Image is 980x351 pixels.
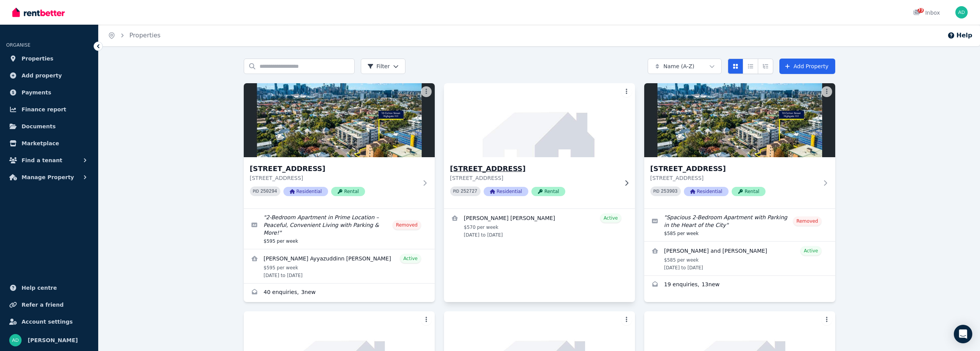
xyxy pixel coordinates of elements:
a: Enquiries for unit 1/10 Colton Street, Highgate Hill [244,284,435,302]
span: Residential [283,187,328,196]
span: Manage Property [22,173,74,182]
span: Rental [732,187,766,196]
button: More options [421,86,432,97]
span: Account settings [22,317,73,326]
button: More options [621,86,632,97]
span: Find a tenant [22,156,62,165]
a: Properties [6,51,92,66]
button: Compact list view [743,59,758,74]
h3: [STREET_ADDRESS] [450,163,618,174]
a: Marketplace [6,136,92,151]
h3: [STREET_ADDRESS] [250,163,418,174]
a: Refer a friend [6,297,92,312]
span: Documents [22,122,56,131]
small: PID [653,189,660,193]
span: Rental [531,187,565,196]
nav: Breadcrumb [99,25,170,46]
code: 250294 [260,189,277,194]
span: Marketplace [22,139,59,148]
button: Find a tenant [6,153,92,168]
img: RentBetter [12,7,65,18]
a: Add Property [779,59,835,74]
p: [STREET_ADDRESS] [250,174,418,182]
code: 252727 [461,189,477,194]
img: Adam [955,6,968,18]
a: Enquiries for unit 3/10 Colton Street, Highgate Hill [644,276,835,294]
h3: [STREET_ADDRESS] [650,163,818,174]
span: Filter [367,62,390,70]
span: Refer a friend [22,300,64,309]
div: Inbox [913,9,940,17]
a: Help centre [6,280,92,296]
a: View details for Mohammed Ayyazuddinn Ahmed [244,249,435,283]
button: Help [947,31,972,40]
a: Edit listing: Spacious 2-Bedroom Apartment with Parking in the Heart of the City [644,209,835,241]
img: unit 3/10 Colton Street, Highgate Hill [644,83,835,157]
a: Add property [6,68,92,83]
span: Finance report [22,105,66,114]
button: Manage Property [6,170,92,185]
a: Account settings [6,314,92,329]
span: [PERSON_NAME] [28,336,78,345]
img: Adam [9,334,22,346]
a: Finance report [6,102,92,117]
code: 253903 [661,189,677,194]
a: View details for Shalaan Al Johari and Shafia Anjum [644,242,835,275]
span: Rental [331,187,365,196]
a: Properties [129,32,161,39]
p: [STREET_ADDRESS] [650,174,818,182]
a: View details for MOHAMMAD ABDUL KALEEM KHAN [444,209,635,243]
a: Payments [6,85,92,100]
img: unit 2/10 Colton Street, Highgate Hill [439,81,640,159]
button: Filter [361,59,406,74]
a: Edit listing: 2-Bedroom Apartment in Prime Location – Peaceful, Convenient Living with Parking & ... [244,209,435,249]
a: unit 3/10 Colton Street, Highgate Hill[STREET_ADDRESS][STREET_ADDRESS]PID 253903ResidentialRental [644,83,835,208]
button: Expanded list view [758,59,773,74]
span: Residential [484,187,528,196]
span: Add property [22,71,62,80]
button: More options [821,86,832,97]
span: Name (A-Z) [663,62,695,70]
button: More options [821,314,832,325]
a: unit 2/10 Colton Street, Highgate Hill[STREET_ADDRESS][STREET_ADDRESS]PID 252727ResidentialRental [444,83,635,208]
img: unit 1/10 Colton Street, Highgate Hill [244,83,435,157]
div: View options [728,59,773,74]
a: Documents [6,119,92,134]
span: Residential [684,187,729,196]
div: Open Intercom Messenger [954,325,972,343]
button: More options [421,314,432,325]
a: unit 1/10 Colton Street, Highgate Hill[STREET_ADDRESS][STREET_ADDRESS]PID 250294ResidentialRental [244,83,435,208]
p: [STREET_ADDRESS] [450,174,618,182]
button: Card view [728,59,743,74]
small: PID [253,189,259,193]
small: PID [453,189,459,193]
button: More options [621,314,632,325]
span: Help centre [22,283,57,292]
span: ORGANISE [6,42,30,48]
span: 73 [918,8,924,13]
span: Properties [22,54,54,63]
button: Name (A-Z) [648,59,722,74]
span: Payments [22,88,51,97]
